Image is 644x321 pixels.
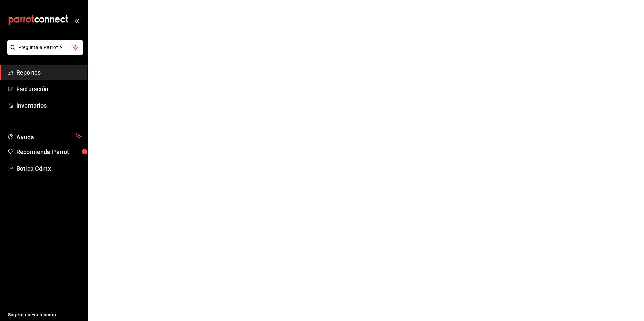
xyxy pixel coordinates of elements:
[16,84,82,94] span: Facturación
[18,44,72,51] span: Pregunta a Parrot AI
[5,49,83,56] a: Pregunta a Parrot AI
[16,132,73,140] span: Ayuda
[8,311,82,318] span: Sugerir nueva función
[16,68,82,77] span: Reportes
[7,40,83,55] button: Pregunta a Parrot AI
[16,164,82,173] span: Botica Cdmx
[16,147,82,156] span: Recomienda Parrot
[74,17,79,23] button: open_drawer_menu
[16,101,82,110] span: Inventarios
